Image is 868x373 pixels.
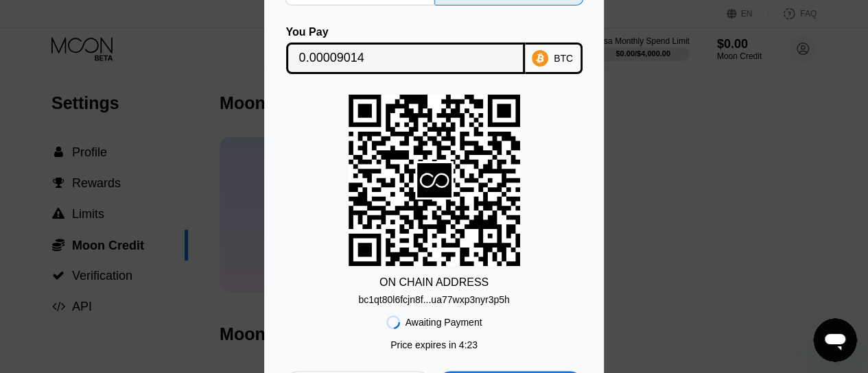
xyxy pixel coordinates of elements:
div: Awaiting Payment [406,317,482,328]
div: You Pay [286,26,525,38]
div: Price expires in [390,339,478,350]
span: 4 : 23 [459,339,478,350]
div: You PayBTC [285,26,583,74]
div: ON CHAIN ADDRESS [379,276,489,289]
div: BTC [554,53,573,64]
div: bc1qt80l6fcjn8f...ua77wxp3nyr3p5h [358,294,509,305]
div: bc1qt80l6fcjn8f...ua77wxp3nyr3p5h [358,289,509,305]
iframe: Button to launch messaging window [813,318,857,362]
